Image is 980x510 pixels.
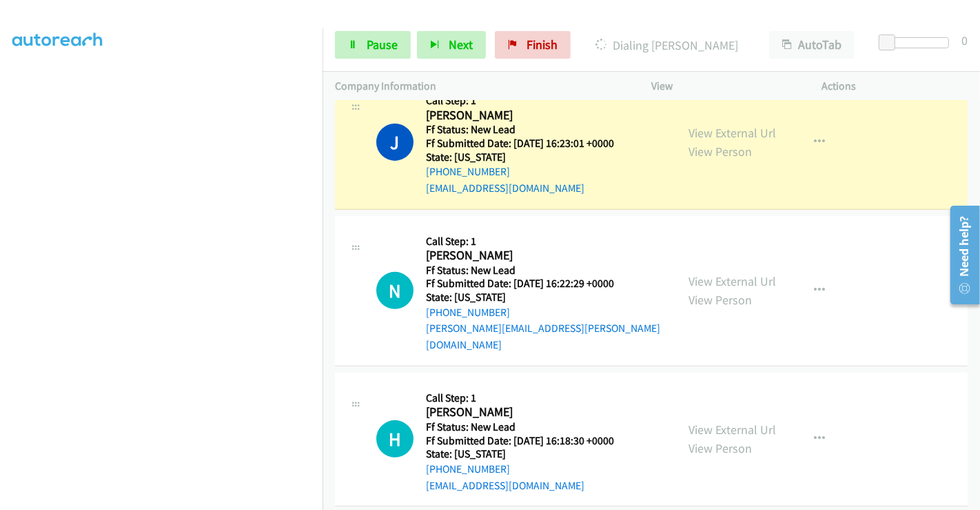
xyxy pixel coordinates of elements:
[651,78,797,95] p: View
[426,420,614,434] h5: Ff Status: New Lead
[426,182,584,195] a: [EMAIL_ADDRESS][DOMAIN_NAME]
[426,434,614,448] h5: Ff Submitted Date: [DATE] 16:18:30 +0000
[688,144,752,159] a: View Person
[426,235,664,248] h5: Call Step: 1
[449,37,473,52] span: Next
[426,94,614,108] h5: Call Step: 1
[426,404,614,420] h2: [PERSON_NAME]
[376,420,414,458] h1: H
[426,137,614,150] h5: Ff Submitted Date: [DATE] 16:23:01 +0000
[688,292,752,308] a: View Person
[426,264,664,277] h5: Ff Status: New Lead
[376,272,414,309] h1: N
[426,150,614,164] h5: State: [US_STATE]
[688,440,752,456] a: View Person
[426,108,614,124] h2: [PERSON_NAME]
[688,125,776,141] a: View External Url
[426,277,664,291] h5: Ff Submitted Date: [DATE] 16:22:29 +0000
[886,37,949,48] div: Delay between calls (in seconds)
[426,391,614,405] h5: Call Step: 1
[527,37,558,52] span: Finish
[426,291,664,304] h5: State: [US_STATE]
[769,31,855,59] button: AutoTab
[495,31,571,59] a: Finish
[426,479,584,492] a: [EMAIL_ADDRESS][DOMAIN_NAME]
[335,31,411,59] a: Pause
[941,200,980,310] iframe: Resource Center
[822,78,968,95] p: Actions
[417,31,486,59] button: Next
[688,422,776,438] a: View External Url
[426,123,614,137] h5: Ff Status: New Lead
[335,78,626,95] p: Company Information
[688,273,776,289] a: View External Url
[426,306,510,319] a: [PHONE_NUMBER]
[376,272,414,309] div: The call is yet to be attempted
[376,124,414,161] h1: J
[426,322,660,351] a: [PERSON_NAME][EMAIL_ADDRESS][PERSON_NAME][DOMAIN_NAME]
[426,248,664,264] h2: [PERSON_NAME]
[426,447,614,461] h5: State: [US_STATE]
[367,37,398,52] span: Pause
[426,462,510,475] a: [PHONE_NUMBER]
[589,36,744,55] p: Dialing [PERSON_NAME]
[961,31,968,50] div: 0
[376,420,414,458] div: The call is yet to be attempted
[426,165,510,178] a: [PHONE_NUMBER]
